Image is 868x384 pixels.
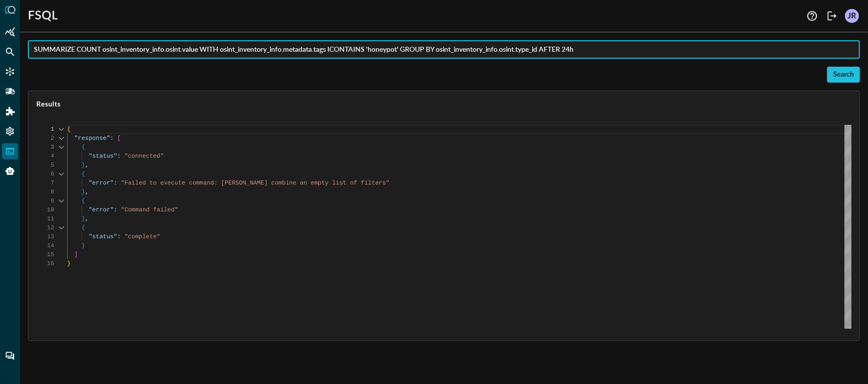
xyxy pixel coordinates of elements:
div: 2 [36,134,54,143]
span: } [82,162,85,169]
span: { [67,126,71,133]
div: Click to collapse the range. [55,223,68,232]
span: "response" [74,135,110,142]
div: 16 [36,259,54,268]
span: "status" [89,233,117,240]
div: 6 [36,170,54,179]
div: 4 [36,152,54,161]
div: 9 [36,196,54,205]
div: Click to collapse the range. [55,125,68,134]
div: 11 [36,214,54,223]
span: } [82,215,85,222]
div: 7 [36,179,54,188]
span: "Command failed" [121,206,178,213]
span: : [114,206,117,213]
span: "error" [89,180,113,187]
div: 13 [36,232,54,241]
span: ] [74,251,78,258]
span: : [117,233,121,240]
div: Federated Search [2,44,18,60]
span: { [82,197,85,204]
div: 8 [36,188,54,196]
div: 10 [36,205,54,214]
button: Search [827,67,860,83]
span: "status" [89,153,117,160]
span: , [85,215,89,222]
h1: FSQL [28,8,58,24]
div: 3 [36,143,54,152]
span: "Failed to execute command: [PERSON_NAME] combine an empt [121,180,325,187]
div: Click to collapse the range. [55,196,68,205]
div: 1 [36,125,54,134]
div: Chat [2,348,18,364]
div: Addons [2,103,18,119]
span: { [82,171,85,178]
span: } [82,242,85,249]
div: Click to collapse the range. [55,143,68,152]
div: Settings [2,123,18,139]
span: "connected" [124,153,164,160]
div: Query Agent [2,163,18,179]
span: [ [117,135,121,142]
div: Summary Insights [2,24,18,40]
span: : [117,153,121,160]
div: Pipelines [2,84,18,99]
div: 15 [36,250,54,259]
div: Click to collapse the range. [55,134,68,143]
div: Connectors [2,64,18,80]
div: 5 [36,161,54,170]
span: } [82,189,85,195]
span: Results [36,99,852,109]
span: "error" [89,206,113,213]
div: FSQL [2,143,18,159]
div: 12 [36,223,54,232]
span: , [85,162,89,169]
span: { [82,144,85,151]
div: Click to collapse the range. [55,170,68,179]
span: , [85,189,89,195]
input: Enter FSQL Search [34,40,860,59]
span: } [67,260,71,267]
span: { [82,224,85,231]
button: Help [804,8,820,24]
span: y list of filters" [325,180,390,187]
div: 14 [36,241,54,250]
span: : [110,135,113,142]
span: : [114,180,117,187]
span: "complete" [124,233,160,240]
div: JR [845,9,859,23]
button: Logout [824,8,840,24]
